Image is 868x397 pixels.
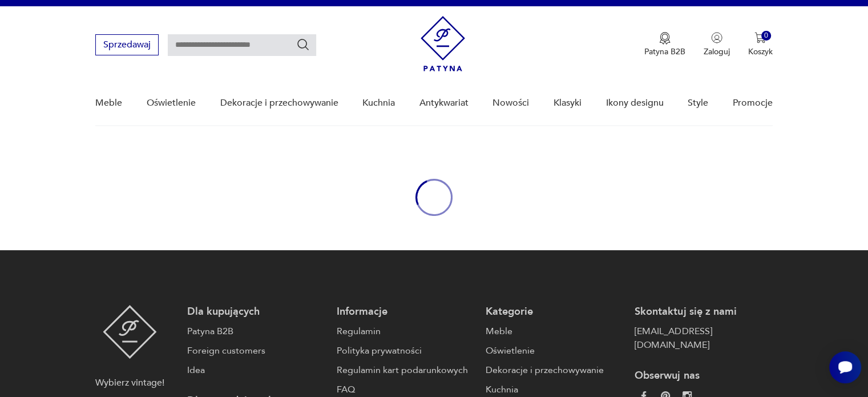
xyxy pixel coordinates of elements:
[554,81,582,125] a: Klasyki
[748,46,773,57] p: Koszyk
[644,46,685,57] p: Patyna B2B
[337,344,474,358] a: Polityka prywatności
[704,46,730,57] p: Zaloguj
[421,16,465,71] img: Patyna - sklep z meblami i dekoracjami vintage
[187,305,325,319] p: Dla kupujących
[829,351,861,383] iframe: Smartsupp widget button
[754,32,766,43] img: Ikona koszyka
[337,363,474,377] a: Regulamin kart podarunkowych
[486,344,623,358] a: Oświetlenie
[748,32,773,57] button: 0Koszyk
[711,32,722,43] img: Ikonka użytkownika
[95,376,164,390] p: Wybierz vintage!
[187,324,325,338] a: Patyna B2B
[635,369,772,383] p: Obserwuj nas
[95,34,159,55] button: Sprzedawaj
[419,81,469,125] a: Antykwariat
[220,81,338,125] a: Dekoracje i przechowywanie
[337,305,474,319] p: Informacje
[605,81,663,125] a: Ikony designu
[704,32,730,57] button: Zaloguj
[147,81,196,125] a: Oświetlenie
[761,31,771,41] div: 0
[659,32,671,45] img: Ikona medalu
[688,81,708,125] a: Style
[486,363,623,377] a: Dekoracje i przechowywanie
[733,81,773,125] a: Promocje
[187,344,325,358] a: Foreign customers
[187,363,325,377] a: Idea
[635,324,772,352] a: [EMAIL_ADDRESS][DOMAIN_NAME]
[95,81,122,125] a: Meble
[337,383,474,396] a: FAQ
[635,305,772,319] p: Skontaktuj się z nami
[644,32,685,57] button: Patyna B2B
[486,324,623,338] a: Meble
[95,42,159,50] a: Sprzedawaj
[644,32,685,57] a: Ikona medaluPatyna B2B
[103,305,157,359] img: Patyna - sklep z meblami i dekoracjami vintage
[492,81,529,125] a: Nowości
[296,38,310,51] button: Szukaj
[486,383,623,396] a: Kuchnia
[486,305,623,319] p: Kategorie
[337,324,474,338] a: Regulamin
[362,81,395,125] a: Kuchnia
